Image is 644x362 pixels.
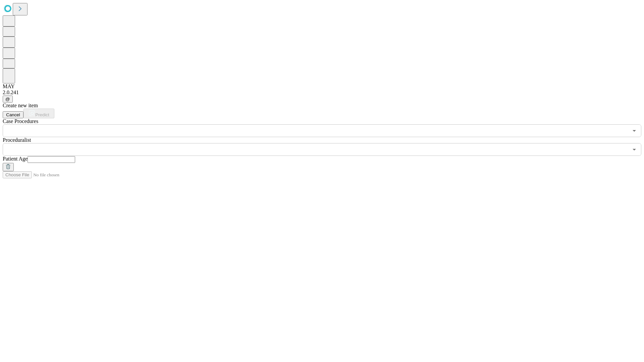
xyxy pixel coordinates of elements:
[3,96,13,103] button: @
[3,156,28,162] span: Patient Age
[5,97,10,102] span: @
[35,112,49,117] span: Predict
[3,83,641,89] div: MAY
[3,118,38,124] span: Scheduled Procedure
[23,109,54,118] button: Predict
[630,126,639,135] button: Open
[630,145,639,154] button: Open
[3,89,641,96] div: 2.0.241
[3,137,31,143] span: Proceduralist
[3,111,23,118] button: Cancel
[3,103,38,108] span: Create new item
[6,112,20,117] span: Cancel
